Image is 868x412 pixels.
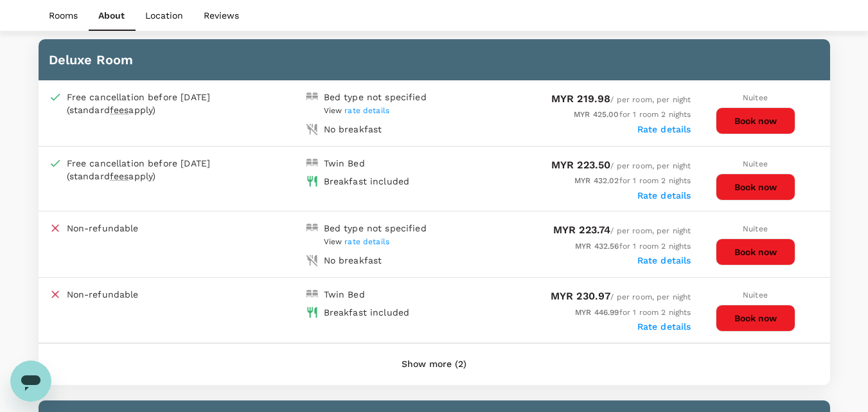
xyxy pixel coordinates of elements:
span: Nuitee [743,159,768,168]
button: Book now [716,107,795,134]
span: MYR 230.97 [551,290,611,302]
span: MYR 223.50 [551,159,611,171]
button: Book now [716,174,795,201]
div: No breakfast [324,254,382,267]
div: Free cancellation before [DATE] (standard apply) [67,157,240,183]
span: Nuitee [743,93,768,102]
span: rate details [344,237,389,246]
span: View [324,106,390,115]
span: for 1 room 2 nights [574,110,691,119]
span: Nuitee [743,291,768,300]
span: fees [110,105,129,115]
button: Show more (2) [384,349,484,380]
span: MYR 446.99 [575,308,619,317]
div: Twin Bed [324,288,365,301]
div: Bed type not specified [324,91,427,103]
span: MYR 432.56 [575,242,619,251]
p: About [98,9,125,22]
div: Twin Bed [324,157,365,170]
span: View [324,237,390,246]
span: Nuitee [743,224,768,233]
span: fees [110,171,129,181]
img: double-bed-icon [306,222,319,235]
iframe: Button to launch messaging window [10,361,51,402]
img: double-bed-icon [306,91,319,103]
button: Book now [716,238,795,265]
span: / per room, per night [553,226,691,235]
label: Rate details [637,255,691,265]
span: MYR 425.00 [574,110,619,119]
h6: Deluxe Room [49,49,820,70]
p: Rooms [49,9,78,22]
span: for 1 room 2 nights [575,308,691,317]
span: MYR 219.98 [551,93,611,105]
div: Free cancellation before [DATE] (standard apply) [67,91,240,116]
span: / per room, per night [551,95,691,104]
div: No breakfast [324,123,382,136]
button: Book now [716,305,795,332]
span: for 1 room 2 nights [575,242,691,251]
img: double-bed-icon [306,157,319,170]
span: rate details [344,106,389,115]
div: Breakfast included [324,175,410,188]
span: MYR 432.02 [574,176,619,185]
label: Rate details [637,124,691,134]
p: Reviews [204,9,239,22]
label: Rate details [637,190,691,201]
img: double-bed-icon [306,288,319,301]
div: Bed type not specified [324,222,427,235]
p: Non-refundable [67,222,139,235]
div: Breakfast included [324,306,410,319]
label: Rate details [637,321,691,332]
span: for 1 room 2 nights [574,176,691,185]
p: Location [145,9,183,22]
span: / per room, per night [551,292,691,301]
span: MYR 223.74 [553,224,611,236]
p: Non-refundable [67,288,139,301]
span: / per room, per night [551,161,691,170]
